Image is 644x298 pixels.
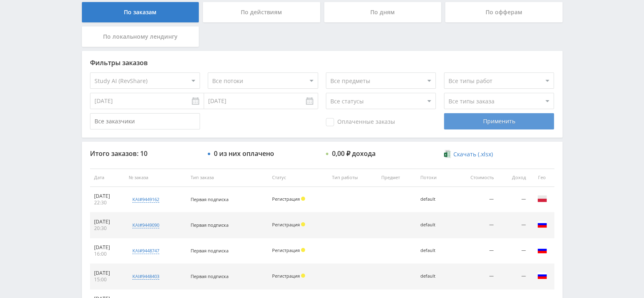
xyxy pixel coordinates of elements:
td: — [498,238,530,264]
td: — [452,264,498,289]
div: 22:30 [94,199,121,206]
span: Первая подписка [191,222,229,228]
div: По локальному лендингу [82,26,199,47]
img: rus.png [537,219,547,229]
div: kai#9449090 [132,222,159,228]
span: Холд [301,222,305,226]
span: Холд [301,197,305,201]
td: — [452,213,498,238]
span: Оплаченные заказы [326,118,395,126]
span: Холд [301,248,305,252]
td: — [498,264,530,289]
div: Итого заказов: 10 [90,150,200,157]
div: 20:30 [94,225,121,232]
div: [DATE] [94,219,121,225]
div: По заказам [82,2,199,22]
div: [DATE] [94,270,121,276]
div: default [420,274,448,279]
td: — [452,187,498,213]
div: По офферам [445,2,563,22]
span: Первая подписка [191,273,229,279]
a: Скачать (.xlsx) [444,150,493,158]
div: По действиям [203,2,320,22]
th: Дата [90,169,125,187]
span: Регистрация [272,247,300,253]
span: Первая подписка [191,248,229,254]
th: № заказа [125,169,187,187]
div: default [420,197,448,202]
img: rus.png [537,271,547,280]
div: kai#9448747 [132,248,159,254]
img: xlsx [444,150,451,158]
div: default [420,248,448,253]
span: Регистрация [272,221,300,228]
span: Регистрация [272,196,300,202]
div: Фильтры заказов [90,59,554,66]
div: kai#9448403 [132,273,159,280]
span: Холд [301,274,305,278]
span: Регистрация [272,273,300,279]
div: kai#9449162 [132,196,159,203]
td: — [452,238,498,264]
th: Доход [498,169,530,187]
img: pol.png [537,194,547,204]
th: Тип работы [328,169,377,187]
td: — [498,213,530,238]
img: rus.png [537,245,547,255]
span: Первая подписка [191,196,229,202]
input: Все заказчики [90,113,200,129]
th: Гео [530,169,554,187]
th: Потоки [416,169,452,187]
div: По дням [324,2,442,22]
div: 0 из них оплачено [214,150,274,157]
th: Предмет [377,169,416,187]
div: Применить [444,113,554,129]
div: 0,00 ₽ дохода [332,150,376,157]
div: [DATE] [94,193,121,199]
span: Скачать (.xlsx) [453,151,493,158]
div: default [420,222,448,228]
td: — [498,187,530,213]
div: 15:00 [94,276,121,283]
th: Статус [268,169,328,187]
th: Стоимость [452,169,498,187]
div: [DATE] [94,244,121,251]
th: Тип заказа [187,169,268,187]
div: 16:00 [94,251,121,257]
